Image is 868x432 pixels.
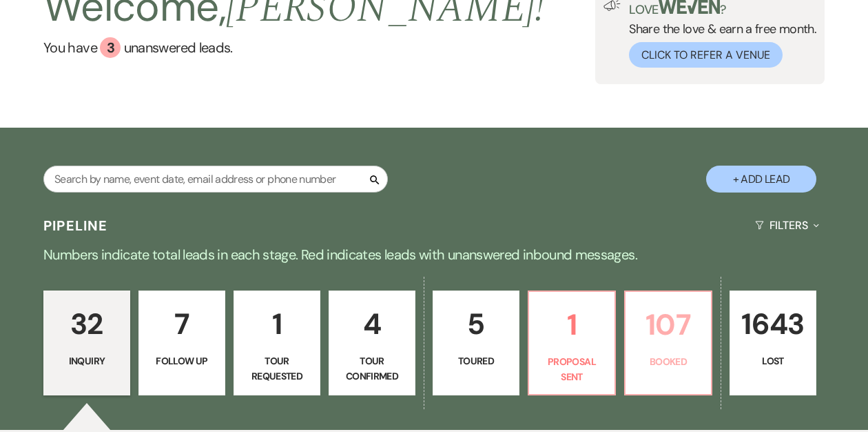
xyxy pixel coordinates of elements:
[706,166,816,193] button: + Add Lead
[242,353,311,384] p: Tour Requested
[43,216,108,235] h3: Pipeline
[528,291,616,395] a: 1Proposal Sent
[242,301,311,347] p: 1
[442,353,510,369] p: Toured
[43,166,388,193] input: Search by name, event date, email address or phone number
[442,301,510,347] p: 5
[52,353,121,369] p: Inquiry
[433,291,519,395] a: 5Toured
[43,291,130,395] a: 32Inquiry
[537,354,606,385] p: Proposal Sent
[730,291,816,395] a: 1643Lost
[338,301,406,347] p: 4
[100,37,121,58] div: 3
[329,291,415,395] a: 4Tour Confirmed
[629,42,783,68] button: Click to Refer a Venue
[750,207,825,244] button: Filters
[537,302,606,348] p: 1
[147,353,216,369] p: Follow Up
[52,301,121,347] p: 32
[147,301,216,347] p: 7
[234,291,320,395] a: 1Tour Requested
[634,302,703,348] p: 107
[634,354,703,369] p: Booked
[138,291,225,395] a: 7Follow Up
[738,301,807,347] p: 1643
[624,291,712,395] a: 107Booked
[338,353,406,384] p: Tour Confirmed
[738,353,807,369] p: Lost
[43,37,544,58] a: You have 3 unanswered leads.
